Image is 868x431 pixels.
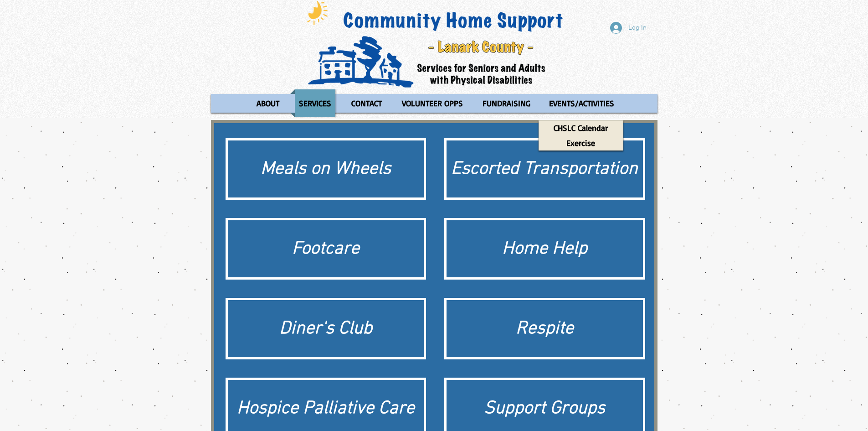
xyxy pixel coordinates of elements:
a: VOLUNTEER OPPS [393,89,472,117]
a: SERVICES [290,89,340,117]
div: Escorted Transportation [451,156,638,182]
a: CHSLC Calendar [539,120,623,135]
a: Escorted Transportation [444,138,645,200]
div: Support Groups [451,396,638,421]
p: CHSLC Calendar [550,120,612,135]
a: Meals on Wheels [226,138,426,200]
a: FUNDRAISING [474,89,538,117]
div: Respite [451,316,638,342]
a: EVENTS/ACTIVITIES [540,89,623,117]
p: ABOUT [252,89,283,117]
a: Respite [444,298,645,359]
a: Footcare [226,218,426,280]
a: Diner's Club [226,298,426,359]
span: Log In [625,23,650,33]
a: Exercise [539,135,623,151]
a: ABOUT [247,89,288,117]
p: SERVICES [295,89,335,117]
p: EVENTS/ACTIVITIES [545,89,618,117]
div: Meals on Wheels [232,156,420,182]
a: Home Help [444,218,645,280]
a: CONTACT [342,89,391,117]
p: VOLUNTEER OPPS [398,89,467,117]
div: Home Help [451,236,638,262]
div: Diner's Club [232,316,420,342]
p: Exercise [562,135,599,151]
div: Hospice Palliative Care [232,396,420,421]
div: Footcare [232,236,420,262]
button: Log In [604,19,653,36]
p: CONTACT [347,89,386,117]
nav: Site [211,89,657,117]
p: FUNDRAISING [478,89,534,117]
